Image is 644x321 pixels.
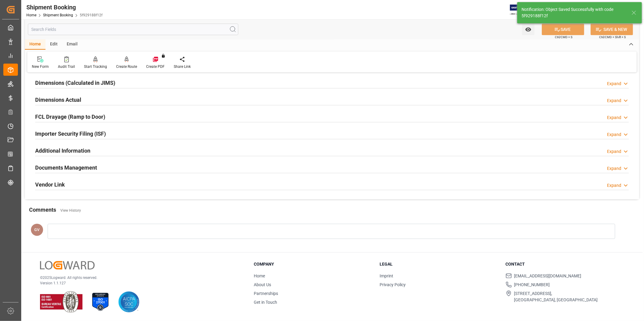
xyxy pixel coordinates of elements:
[43,13,73,17] a: Shipment Booking
[40,280,239,286] p: Version 1.1.127
[607,114,621,121] div: Expand
[84,64,107,69] div: Start Tracking
[90,291,111,313] img: ISO 27001 Certification
[45,39,62,50] div: Edit
[607,98,621,104] div: Expand
[380,282,406,287] a: Privacy Policy
[380,273,393,278] a: Imprint
[607,81,621,87] div: Expand
[599,35,626,39] span: Ctrl/CMD + Shift + S
[607,131,621,138] div: Expand
[35,164,97,172] h2: Documents Management
[607,182,621,189] div: Expand
[28,24,238,35] input: Search Fields
[35,147,90,155] h2: Additional Information
[522,24,535,35] button: open menu
[26,13,36,17] a: Home
[254,300,277,305] a: Get in Touch
[514,273,582,279] span: [EMAIL_ADDRESS][DOMAIN_NAME]
[35,227,40,232] span: GV
[116,64,137,69] div: Create Route
[510,5,531,15] img: Exertis%20JAM%20-%20Email%20Logo.jpg_1722504956.jpg
[555,35,572,39] span: Ctrl/CMD + S
[35,79,115,87] h2: Dimensions (Calculated in JIMS)
[60,208,81,213] a: View History
[607,165,621,172] div: Expand
[542,24,584,35] button: SAVE
[40,291,82,313] img: ISO 9001 & ISO 14001 Certification
[254,291,278,296] a: Partnerships
[522,6,626,19] div: Notification: Object Saved Successfully with code 5f929188f12f
[32,64,49,69] div: New Form
[591,24,633,35] button: SAVE & NEW
[254,273,265,278] a: Home
[35,96,81,104] h2: Dimensions Actual
[118,291,139,313] img: AICPA SOC
[254,282,271,287] a: About Us
[35,113,105,121] h2: FCL Drayage (Ramp to Door)
[29,206,56,214] h2: Comments
[380,261,498,267] h3: Legal
[514,282,550,288] span: [PHONE_NUMBER]
[174,64,191,69] div: Share Link
[514,290,598,303] span: [STREET_ADDRESS], [GEOGRAPHIC_DATA], [GEOGRAPHIC_DATA]
[506,261,624,267] h3: Contact
[26,3,102,12] div: Shipment Booking
[35,130,106,138] h2: Importer Security Filing (ISF)
[607,148,621,155] div: Expand
[35,180,65,189] h2: Vendor Link
[40,275,239,280] p: © 2025 Logward. All rights reserved.
[25,39,45,50] div: Home
[62,39,82,50] div: Email
[40,261,95,270] img: Logward Logo
[254,261,372,267] h3: Company
[58,64,75,69] div: Audit Trail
